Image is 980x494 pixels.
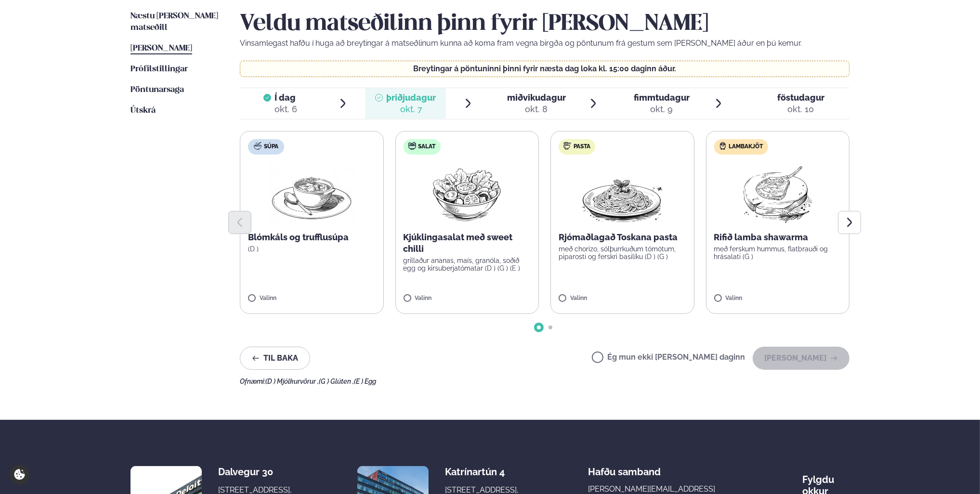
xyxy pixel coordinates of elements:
[131,43,192,54] a: [PERSON_NAME]
[387,104,436,115] div: okt. 7
[269,162,354,224] img: Soup.png
[275,92,298,104] span: Í dag
[445,466,522,478] div: Katrínartún 4
[131,12,218,32] span: Næstu [PERSON_NAME] matseðill
[507,92,566,103] span: miðvikudagur
[218,466,295,478] div: Dalvegur 30
[248,245,376,253] p: (D )
[131,65,188,73] span: Prófílstillingar
[777,104,824,115] div: okt. 10
[275,104,298,115] div: okt. 6
[588,458,661,478] span: Hafðu samband
[563,142,571,150] img: pasta.svg
[838,211,861,234] button: Next slide
[418,143,436,151] span: Salat
[248,232,376,243] p: Blómkáls og trufflusúpa
[131,106,156,115] span: Útskrá
[714,245,842,260] p: með ferskum hummus, flatbrauði og hrásalati (G )
[265,377,319,385] span: (D ) Mjólkurvörur ,
[240,38,849,49] p: Vinsamlegast hafðu í huga að breytingar á matseðlinum kunna að koma fram vegna birgða og pöntunum...
[559,232,686,243] p: Rjómaðlagað Toskana pasta
[537,325,541,329] span: Go to slide 1
[634,92,690,103] span: fimmtudagur
[753,347,849,370] button: [PERSON_NAME]
[424,162,510,224] img: Salad.png
[131,44,192,52] span: [PERSON_NAME]
[131,84,184,96] a: Pöntunarsaga
[408,142,416,150] img: salad.svg
[729,143,763,151] span: Lambakjöt
[559,245,686,260] p: með chorizo, sólþurrkuðum tómötum, piparosti og ferskri basilíku (D ) (G )
[228,211,251,234] button: Previous slide
[777,92,824,103] span: föstudagur
[131,11,221,34] a: Næstu [PERSON_NAME] matseðill
[131,64,188,75] a: Prófílstillingar
[719,142,727,150] img: Lamb.svg
[404,232,531,255] p: Kjúklingasalat með sweet chilli
[254,142,261,150] img: soup.svg
[387,92,436,103] span: þriðjudagur
[354,377,376,385] span: (E ) Egg
[319,377,354,385] span: (G ) Glúten ,
[240,377,849,385] div: Ofnæmi:
[714,232,842,243] p: Rifið lamba shawarma
[404,257,531,272] p: grillaður ananas, maís, granóla, soðið egg og kirsuberjatómatar (D ) (G ) (E )
[10,465,29,484] a: Cookie settings
[240,11,849,38] h2: Veldu matseðilinn þinn fyrir [PERSON_NAME]
[131,86,184,94] span: Pöntunarsaga
[250,65,840,73] p: Breytingar á pöntuninni þinni fyrir næsta dag loka kl. 15:00 daginn áður.
[574,143,590,151] span: Pasta
[131,105,156,117] a: Útskrá
[634,104,690,115] div: okt. 9
[549,325,552,329] span: Go to slide 2
[735,162,820,224] img: Lamb-Meat.png
[507,104,566,115] div: okt. 8
[580,162,665,224] img: Spagetti.png
[264,143,278,151] span: Súpa
[240,347,310,370] button: Til baka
